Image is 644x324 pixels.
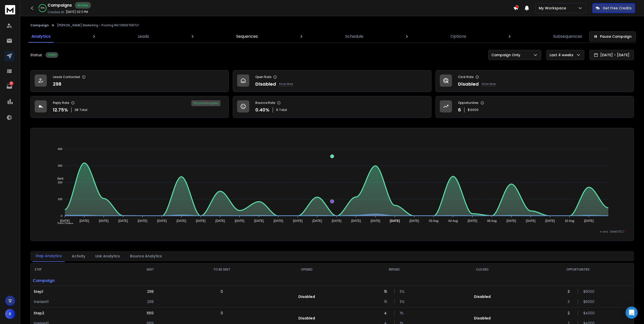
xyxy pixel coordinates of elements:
[468,219,477,223] tspan: [DATE]
[196,219,205,223] tspan: [DATE]
[626,307,638,319] div: Open Intercom Messenger
[409,219,419,223] tspan: [DATE]
[298,294,315,299] p: Disabled
[482,82,496,86] p: Know More
[458,106,461,113] p: 6
[539,6,568,11] p: My Workspace
[233,70,431,92] a: Open RateDisabledKnow More
[435,70,634,92] a: Click RateDisabledKnow More
[57,23,139,27] p: [PERSON_NAME] Marketing - Posting INCONSISTENTLY
[53,101,69,105] p: Reply Rate
[526,219,535,223] tspan: [DATE]
[351,219,361,223] tspan: [DATE]
[435,96,634,118] a: Opportunities6$12000
[58,198,62,201] tspan: 100
[79,219,89,223] tspan: [DATE]
[53,81,61,88] p: 298
[568,289,573,294] p: 3
[450,33,466,40] p: Options
[371,219,380,223] tspan: [DATE]
[30,23,49,27] button: Campaign
[138,219,147,223] tspan: [DATE]
[390,219,400,223] tspan: [DATE]
[298,316,315,321] p: Disabled
[157,219,167,223] tspan: [DATE]
[69,251,88,262] button: Activity
[313,219,322,223] tspan: [DATE]
[39,230,626,234] p: x-axis : Date(UTC)
[255,101,275,105] p: Bounce Rate
[447,30,469,43] a: Options
[221,311,223,316] p: 0
[61,214,62,217] tspan: 0
[235,219,244,223] tspan: [DATE]
[603,6,632,11] p: Get Free Credits
[553,33,582,40] p: Subsequences
[583,289,588,294] p: $ 6000
[442,263,523,276] th: CLICKED
[384,289,389,294] p: 15
[32,250,65,262] button: Step Analytics
[458,75,473,79] p: Click Rate
[255,106,269,113] p: 0.40 %
[53,106,68,113] p: 12.75 %
[293,219,303,223] tspan: [DATE]
[127,251,165,262] button: Bounce Analytics
[147,289,154,294] p: 298
[31,33,51,40] p: Analytics
[487,219,496,223] tspan: 06 Aug
[53,75,80,79] p: Leads Contacted
[458,81,479,88] p: Disabled
[254,219,264,223] tspan: [DATE]
[48,2,72,8] h1: Campaigns
[384,299,389,304] p: 15
[177,219,186,223] tspan: [DATE]
[491,52,522,58] p: Campaign Only
[583,299,588,304] p: $ 6000
[30,70,229,92] a: Leads Contacted298
[5,5,15,14] img: logo
[75,2,91,9] div: Active
[58,164,62,167] tspan: 300
[48,10,65,14] p: Created At:
[9,81,13,85] p: 4
[233,30,261,43] a: Sequences
[568,311,573,316] p: 2
[545,219,555,223] tspan: [DATE]
[347,263,442,276] th: REPLIED
[233,96,431,118] a: Bounce Rate0.40%9Total
[400,299,405,304] p: 5 %
[589,31,636,42] button: Pause Campaign
[236,33,258,40] p: Sequences
[5,309,15,319] button: K
[99,219,109,223] tspan: [DATE]
[279,82,293,86] p: Know More
[474,294,491,299] p: Disabled
[458,101,479,105] p: Opportunities
[34,299,120,304] p: Variant 1
[523,263,634,276] th: OPPORTUNITIES
[429,219,438,223] tspan: 03 Aug
[75,108,78,112] span: 38
[53,222,73,225] span: Total Opens
[342,30,366,43] a: Schedule
[123,263,178,276] th: SENT
[60,219,70,223] tspan: [DATE]
[215,219,225,223] tspan: [DATE]
[568,299,573,304] p: 3
[255,75,271,79] p: Open Rate
[41,7,45,10] p: 94 %
[565,219,574,223] tspan: 10 Aug
[400,289,405,294] p: 5 %
[31,263,123,276] th: STEP
[28,30,54,43] a: Analytics
[34,289,120,294] p: Step 1
[550,52,575,58] p: Last 4 weeks
[135,30,152,43] a: Leads
[79,108,87,112] span: Total
[138,33,149,40] p: Leads
[66,10,88,14] p: [DATE] 02:11 PM
[147,299,154,304] p: 298
[30,96,229,118] a: Reply Rate12.75%38Total16% positive replies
